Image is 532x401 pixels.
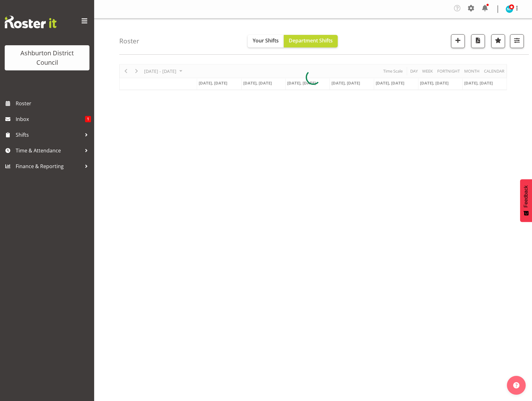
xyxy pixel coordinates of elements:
[11,48,83,67] div: Ashburton District Council
[253,37,279,44] span: Your Shifts
[506,5,513,13] img: nicky-farrell-tully10002.jpg
[510,34,524,48] button: Filter Shifts
[513,382,519,388] img: help-xxl-2.png
[5,16,56,28] img: Rosterit website logo
[284,35,338,47] button: Department Shifts
[16,114,85,124] span: Inbox
[85,116,91,122] span: 1
[451,34,465,48] button: Add a new shift
[16,162,82,171] span: Finance & Reporting
[289,37,333,44] span: Department Shifts
[119,37,139,45] h4: Roster
[16,146,82,155] span: Time & Attendance
[520,179,532,222] button: Feedback - Show survey
[16,99,91,108] span: Roster
[491,34,505,48] button: Highlight an important date within the roster.
[471,34,485,48] button: Download a PDF of the roster according to the set date range.
[248,35,284,47] button: Your Shifts
[16,130,82,140] span: Shifts
[523,185,529,207] span: Feedback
